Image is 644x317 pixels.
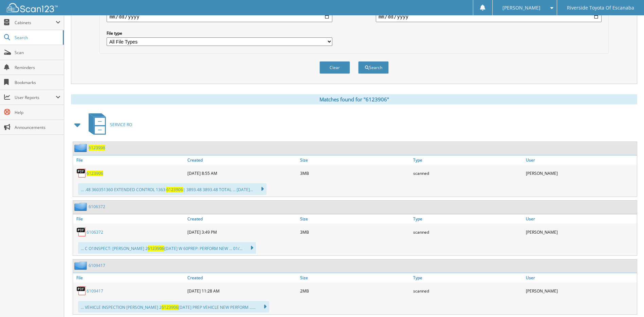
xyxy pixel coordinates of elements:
[411,155,524,165] a: Type
[76,227,87,237] img: PDF.png
[74,144,89,152] img: folder2.png
[15,95,56,100] span: User Reports
[524,273,637,282] a: User
[319,61,350,74] button: Clear
[358,61,389,74] button: Search
[15,124,60,130] span: Announcements
[298,214,411,223] a: Size
[7,3,58,12] img: scan123-logo-white.svg
[89,263,105,268] a: 6109417
[298,225,411,239] div: 3MB
[524,214,637,223] a: User
[107,30,332,36] label: File type
[567,6,634,10] span: Riverside Toyota Of Escanaba
[186,284,298,298] div: [DATE] 11:28 AM
[71,94,637,104] div: Matches found for "6123906"
[15,65,60,70] span: Reminders
[502,6,540,10] span: [PERSON_NAME]
[76,286,87,296] img: PDF.png
[73,273,186,282] a: File
[411,214,524,223] a: Type
[87,288,103,294] a: 6109417
[15,80,60,85] span: Bookmarks
[411,284,524,298] div: scanned
[76,168,87,178] img: PDF.png
[85,111,132,138] a: SERVICE RO
[15,35,59,40] span: Search
[15,20,56,26] span: Cabinets
[148,246,164,251] span: 6123906
[298,155,411,165] a: Size
[78,183,266,195] div: ... .48 360351360 EXTENDED CONTROL 1363: | 3893.48 3893.48 TOTAL ... [DATE]...
[411,166,524,180] div: scanned
[110,122,132,128] span: SERVICE RO
[89,145,105,151] a: 6123906
[411,273,524,282] a: Type
[15,50,60,55] span: Scan
[298,273,411,282] a: Size
[15,110,60,115] span: Help
[610,284,644,317] iframe: Chat Widget
[78,242,256,254] div: ... C O1INSPECT: [PERSON_NAME] 2 [DATE] W 60PREP: PERFORM NEW ... 01/...
[524,225,637,239] div: [PERSON_NAME]
[524,166,637,180] div: [PERSON_NAME]
[166,187,183,193] span: 6123906
[89,204,105,210] a: 6106372
[186,273,298,282] a: Created
[186,155,298,165] a: Created
[107,11,332,22] input: start
[78,301,269,313] div: ... VEHICLE INSPECTION [PERSON_NAME] 2 [DATE] PREP VEHICLE NEW PERFORM ......
[73,214,186,223] a: File
[74,261,89,270] img: folder2.png
[162,304,178,310] span: 6123906
[186,166,298,180] div: [DATE] 8:55 AM
[411,225,524,239] div: scanned
[87,229,103,235] a: 6106372
[73,155,186,165] a: File
[524,155,637,165] a: User
[186,225,298,239] div: [DATE] 3:49 PM
[524,284,637,298] div: [PERSON_NAME]
[376,11,602,22] input: end
[298,166,411,180] div: 3MB
[87,170,103,176] a: 6123906
[298,284,411,298] div: 2MB
[186,214,298,223] a: Created
[74,202,89,211] img: folder2.png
